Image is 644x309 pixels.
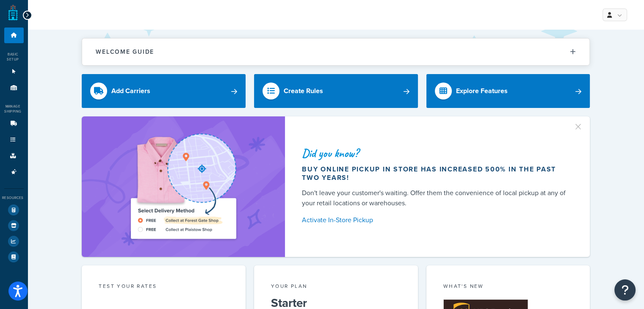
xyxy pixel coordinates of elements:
[4,218,24,233] li: Marketplace
[254,74,418,108] a: Create Rules
[426,74,590,108] a: Explore Features
[302,188,569,208] div: Don't leave your customer's waiting. Offer them the convenience of local pickup at any of your re...
[302,165,569,182] div: Buy online pickup in store has increased 500% in the past two years!
[4,202,24,218] li: Test Your Rates
[4,132,24,148] li: Shipping Rules
[4,164,24,180] li: Advanced Features
[614,279,636,301] button: Open Resource Center
[4,64,24,80] li: Websites
[284,85,323,97] div: Create Rules
[302,147,569,159] div: Did you know?
[302,214,569,226] a: Activate In-Store Pickup
[443,282,573,292] div: What's New
[4,249,24,265] li: Help Docs
[111,85,150,97] div: Add Carriers
[271,282,401,292] div: Your Plan
[4,80,24,96] li: Origins
[96,49,154,55] h2: Welcome Guide
[82,74,246,108] a: Add Carriers
[4,116,24,132] li: Carriers
[107,129,260,244] img: ad-shirt-map-b0359fc47e01cab431d101c4b569394f6a03f54285957d908178d52f29eb9668.png
[99,282,229,292] div: Test your rates
[4,148,24,164] li: Boxes
[82,39,589,65] button: Welcome Guide
[4,234,24,249] li: Analytics
[4,28,24,43] li: Dashboard
[456,85,508,97] div: Explore Features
